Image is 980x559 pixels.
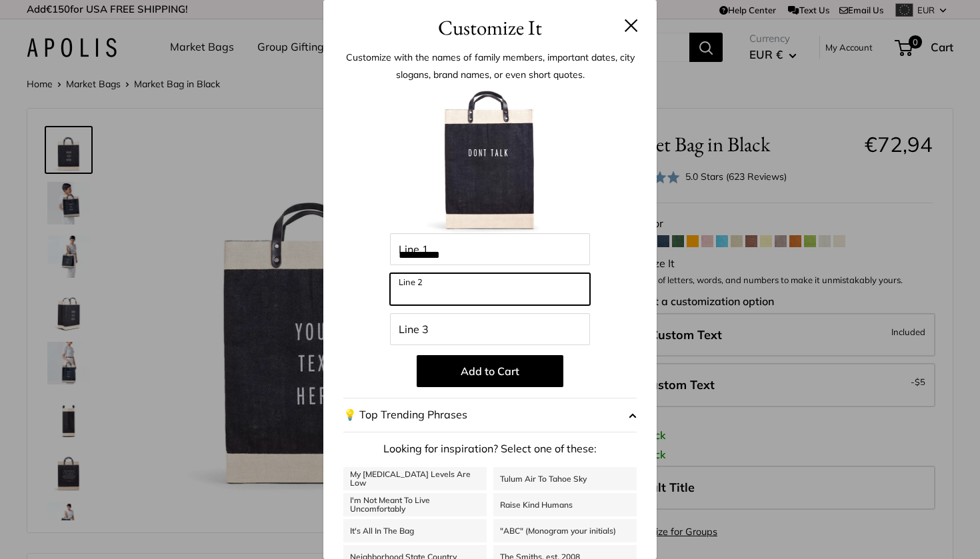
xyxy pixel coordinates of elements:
[417,87,563,233] img: customizer-prod
[417,355,563,387] button: Add to Cart
[343,439,637,459] p: Looking for inspiration? Select one of these:
[343,12,637,43] h3: Customize It
[343,493,487,516] a: I'm Not Meant To Live Uncomfortably
[343,467,487,490] a: My [MEDICAL_DATA] Levels Are Low
[493,493,637,516] a: Raise Kind Humans
[343,519,487,542] a: It's All In The Bag
[343,49,637,83] p: Customize with the names of family members, important dates, city slogans, brand names, or even s...
[493,467,637,490] a: Tulum Air To Tahoe Sky
[493,519,637,542] a: "ABC" (Monogram your initials)
[343,398,637,432] button: 💡 Top Trending Phrases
